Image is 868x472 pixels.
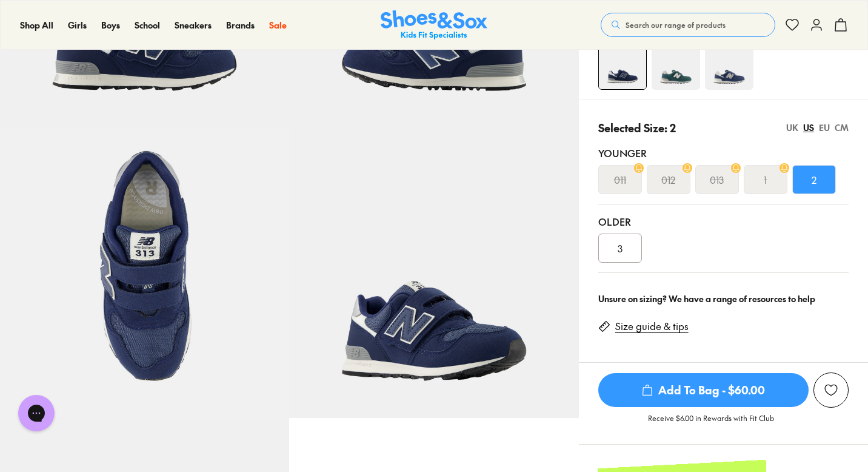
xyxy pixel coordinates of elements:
a: Sale [269,19,287,32]
s: 013 [710,172,724,187]
span: 2 [812,172,816,187]
div: Younger [598,146,849,160]
img: SNS_Logo_Responsive.svg [381,10,487,40]
s: 012 [661,172,675,187]
span: Shop All [20,19,53,31]
span: 3 [618,241,623,255]
img: 7-498975_1 [289,128,578,417]
div: Unsure on sizing? We have a range of resources to help [598,292,849,305]
span: Sale [269,19,287,31]
img: 4-498972_1 [599,42,646,89]
a: Boys [101,19,120,32]
a: Brands [226,19,255,32]
div: US [803,121,814,134]
button: Search our range of products [601,13,775,37]
a: Sneakers [175,19,212,32]
span: Add To Bag - $60.00 [598,373,809,407]
p: Selected Size: 2 [598,120,676,136]
iframe: Gorgias live chat messenger [12,391,61,436]
div: EU [819,121,830,134]
a: Shop All [20,19,53,32]
a: Shoes & Sox [381,10,487,40]
div: UK [786,121,798,134]
div: Older [598,214,849,229]
s: 1 [764,172,767,187]
s: 011 [614,172,626,187]
a: Girls [68,19,87,32]
button: Add to Wishlist [813,373,849,408]
span: Sneakers [175,19,212,31]
img: 4-551739_1 [705,41,753,90]
span: School [135,19,160,31]
span: Search our range of products [626,19,726,30]
img: 4-551107_1 [652,41,700,90]
button: Add To Bag - $60.00 [598,373,809,408]
a: Size guide & tips [615,320,689,333]
span: Boys [101,19,120,31]
span: Girls [68,19,87,31]
div: CM [835,121,849,134]
a: School [135,19,160,32]
span: Brands [226,19,255,31]
p: Receive $6.00 in Rewards with Fit Club [648,413,774,434]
